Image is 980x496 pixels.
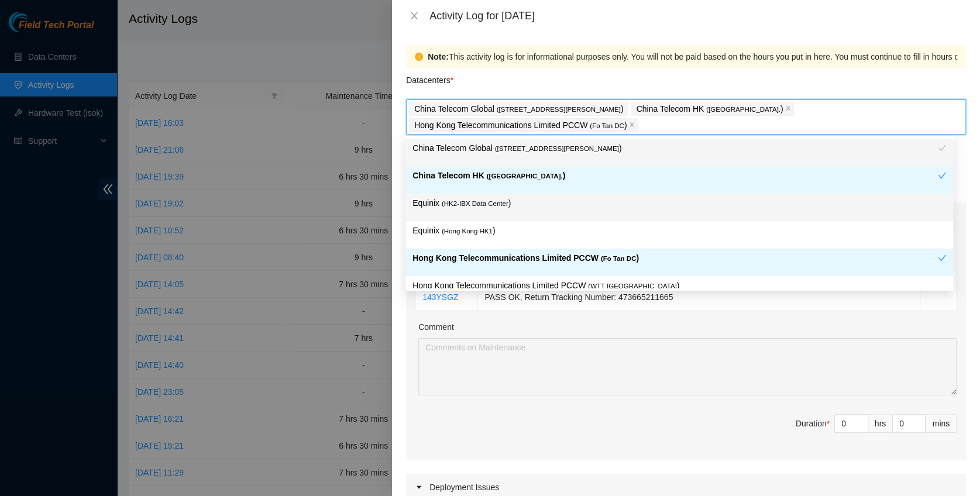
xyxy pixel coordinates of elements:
span: check [938,171,946,180]
textarea: Comment [418,338,957,395]
span: close [410,11,419,20]
p: China Telecom Global ) [414,102,623,116]
span: ( [STREET_ADDRESS][PERSON_NAME] [495,145,619,152]
p: Datacenters [406,68,453,87]
p: Hong Kong Telecommunications Limited PCCW ) [412,252,938,265]
div: mins [926,414,957,433]
span: ( [STREET_ADDRESS][PERSON_NAME] [497,106,621,113]
span: ( HK2-IBX Data Center [442,200,508,207]
p: Equinix ) [412,197,946,210]
p: China Telecom HK ) [636,102,783,116]
span: caret-right [415,484,422,491]
td: Resolution: Replaced disk, Rescued, Rebooted, Reseated components, Comment: New Disk Serial - Z1Z... [478,271,920,311]
span: ( [GEOGRAPHIC_DATA]. [487,173,563,180]
span: ( Hong Kong HK1 [442,228,493,235]
span: check [938,144,946,152]
span: check [938,254,946,262]
span: ( Fo Tan DC [590,122,624,129]
span: exclamation-circle [415,53,423,61]
div: Duration [796,417,830,430]
div: Activity Log for [DATE] [429,9,966,22]
p: Hong Kong Telecommunications Limited PCCW ) [412,279,946,292]
span: ( WTT [GEOGRAPHIC_DATA] [588,283,676,290]
div: hrs [868,414,893,433]
span: close [785,105,791,112]
button: Close [406,11,422,22]
p: China Telecom HK ) [412,169,938,182]
p: China Telecom Global ) [412,142,938,155]
p: Equinix ) [412,224,946,237]
p: Hong Kong Telecommunications Limited PCCW ) [414,119,627,132]
span: ( [GEOGRAPHIC_DATA]. [706,106,780,113]
label: Comment [418,321,454,333]
span: close [629,122,635,129]
span: ( Fo Tan DC [601,255,637,262]
strong: Note: [428,50,449,63]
